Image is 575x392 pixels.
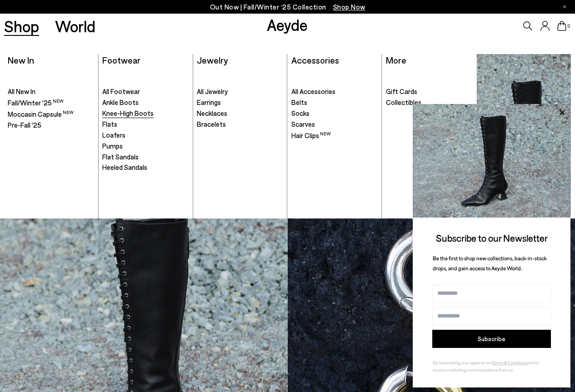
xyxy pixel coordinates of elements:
span: Scarves [291,120,315,128]
a: Heeled Sandals [102,163,188,172]
a: Necklaces [197,109,283,118]
span: Socks [291,109,310,117]
a: Earrings [197,98,283,107]
a: Terms & Conditions [492,360,527,365]
span: Necklaces [197,109,227,117]
img: 2a6287a1333c9a56320fd6e7b3c4a9a9.jpg [413,104,570,218]
a: Scarves [291,120,378,129]
a: Bracelets [197,120,283,129]
a: Gift Cards [386,87,472,96]
a: Pre-Fall '25 [8,121,94,130]
span: All Accessories [291,87,335,95]
span: Ankle Boots [102,98,139,106]
span: Subscribe to our Newsletter [436,232,548,243]
span: All Jewelry [197,87,228,95]
a: Accessories [291,55,339,65]
span: Gift Cards [386,87,417,95]
span: 0 [566,24,571,29]
span: Collectibles [386,98,421,106]
a: Belts [291,98,378,107]
a: All Jewelry [197,87,283,96]
p: Out Now | Fall/Winter ‘25 Collection [210,1,365,13]
a: Shop [4,18,39,34]
a: Jewelry [197,55,228,65]
span: Flats [102,120,117,128]
a: New In [8,55,34,65]
a: Ankle Boots [102,98,188,107]
a: All Footwear [102,87,188,96]
a: Socks [291,109,378,118]
a: Fall/Winter '25 [8,98,94,108]
a: Footwear [102,55,140,65]
span: Be the first to shop new collections, back-in-stock drops, and gain access to Aeyde World. [433,255,547,272]
a: Knee-High Boots [102,109,188,118]
span: Bracelets [197,120,226,128]
a: All Accessories [291,87,378,96]
span: Navigate to /collections/new-in [333,3,365,11]
span: Loafers [102,131,125,139]
a: Collectibles [386,98,472,107]
a: Flats [102,120,188,129]
a: Loafers [102,131,188,140]
span: Flat Sandals [102,153,139,161]
a: 0 [557,21,566,31]
a: Flat Sandals [102,153,188,162]
span: Belts [291,98,307,106]
a: Pumps [102,142,188,151]
a: Aeyde [267,15,308,34]
a: Fall/Winter '25 Out Now [477,54,571,214]
a: World [55,18,95,34]
span: All Footwear [102,87,140,95]
span: Earrings [197,98,221,106]
a: More [386,55,406,65]
span: By subscribing, you agree to our [433,360,492,365]
span: Pumps [102,142,123,150]
span: Heeled Sandals [102,163,147,171]
span: All New In [8,87,35,95]
img: Group_1295_900x.jpg [477,54,571,214]
button: Subscribe [432,330,551,348]
a: Hair Clips [291,131,378,140]
span: Hair Clips [291,131,331,139]
a: All New In [8,87,94,96]
span: Fall/Winter '25 [8,99,64,107]
a: Moccasin Capsule [8,109,94,119]
span: Knee-High Boots [102,109,154,117]
span: Pre-Fall '25 [8,121,41,129]
span: Moccasin Capsule [8,110,74,118]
